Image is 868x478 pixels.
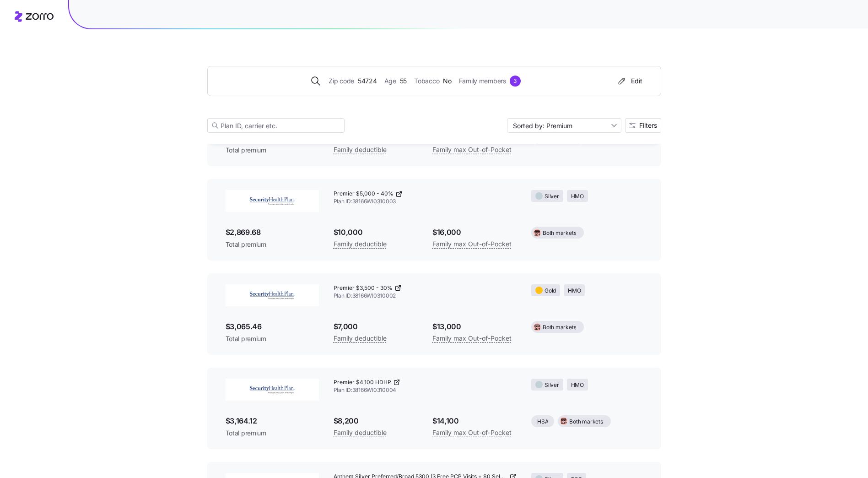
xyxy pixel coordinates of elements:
[226,284,319,306] img: Security Health Plan
[507,118,621,133] input: Sort by
[334,379,391,386] span: Premier $4,100 HDHP
[432,144,512,155] span: Family max Out-of-Pocket
[226,321,319,332] span: $3,065.46
[569,418,603,426] span: Both markets
[334,284,393,292] span: Premier $3,500 - 30%
[334,333,387,344] span: Family deductible
[207,118,345,133] input: Plan ID, carrier etc.
[432,239,512,250] span: Family max Out-of-Pocket
[459,76,506,86] span: Family members
[334,144,387,155] span: Family deductible
[334,415,418,427] span: $8,200
[414,76,439,86] span: Tobacco
[625,118,661,133] button: Filters
[571,381,584,390] span: HMO
[226,240,319,249] span: Total premium
[432,227,517,238] span: $16,000
[226,379,319,401] img: Security Health Plan
[545,192,559,201] span: Silver
[384,76,396,86] span: Age
[334,427,387,438] span: Family deductible
[432,415,517,427] span: $14,100
[432,333,512,344] span: Family max Out-of-Pocket
[226,190,319,212] img: Security Health Plan
[334,386,517,394] span: Plan ID: 38166WI0310004
[545,287,556,295] span: Gold
[571,192,584,201] span: HMO
[639,122,657,129] span: Filters
[226,429,319,438] span: Total premium
[432,427,512,438] span: Family max Out-of-Pocket
[443,76,451,86] span: No
[334,227,418,238] span: $10,000
[334,190,394,198] span: Premier $5,000 - 40%
[568,287,581,295] span: HMO
[537,418,548,426] span: HSA
[334,239,387,250] span: Family deductible
[432,321,517,332] span: $13,000
[510,76,521,87] div: 3
[545,381,559,390] span: Silver
[226,415,319,427] span: $3,164.12
[334,198,517,206] span: Plan ID: 38166WI0310003
[226,227,319,238] span: $2,869.68
[334,321,418,332] span: $7,000
[616,76,642,86] div: Edit
[226,146,319,155] span: Total premium
[358,76,377,86] span: 54724
[329,76,354,86] span: Zip code
[613,74,646,88] button: Edit
[400,76,407,86] span: 55
[543,229,576,238] span: Both markets
[226,334,319,343] span: Total premium
[334,292,517,300] span: Plan ID: 38166WI0310002
[543,323,576,332] span: Both markets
